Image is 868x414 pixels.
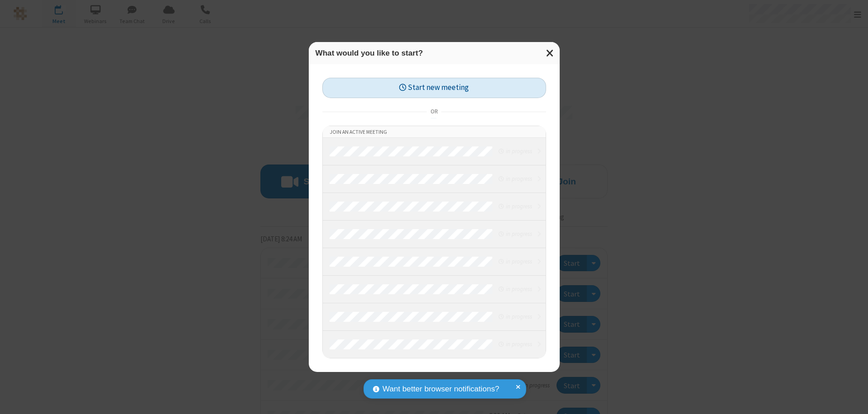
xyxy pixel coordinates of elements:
[541,42,560,64] button: Close modal
[499,174,532,183] em: in progress
[499,230,532,238] em: in progress
[499,340,532,348] em: in progress
[499,202,532,211] em: in progress
[322,78,546,98] button: Start new meeting
[499,312,532,321] em: in progress
[499,147,532,155] em: in progress
[382,383,499,395] span: Want better browser notifications?
[316,49,553,57] h3: What would you like to start?
[499,285,532,293] em: in progress
[427,105,441,118] span: or
[323,126,546,138] li: Join an active meeting
[499,257,532,266] em: in progress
